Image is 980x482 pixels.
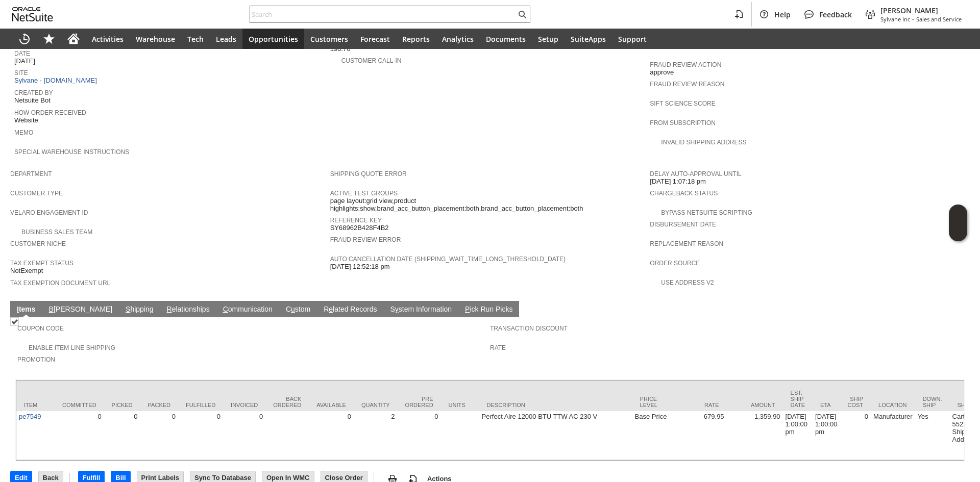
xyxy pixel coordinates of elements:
a: Auto Cancellation Date (shipping_wait_time_long_threshold_date) [330,256,566,263]
td: [DATE] 1:00:00 pm [813,411,840,460]
a: Setup [532,29,565,49]
a: Opportunities [242,29,304,49]
span: [PERSON_NAME] [880,6,962,15]
span: [DATE] 12:52:18 pm [330,263,390,271]
input: Search [250,8,516,20]
div: Shortcuts [37,29,61,49]
a: Delay Auto-Approval Until [650,170,741,177]
a: SuiteApps [565,29,612,49]
div: Rate [678,402,719,408]
span: Documents [486,34,526,44]
div: Down. Ship [923,396,942,408]
td: Yes [915,411,950,460]
div: Est. Ship Date [791,390,805,408]
a: Memo [14,129,33,136]
a: Shipping [123,305,156,315]
a: Fraud Review Reason [650,81,724,88]
span: Analytics [442,34,474,44]
a: Unrolled view on [951,303,964,315]
a: Reference Key [330,217,382,224]
div: Units [449,402,472,408]
span: Opportunities [249,34,298,44]
a: Customer Type [10,190,63,197]
svg: Recent Records [18,33,31,45]
span: u [291,305,295,313]
a: Promotion [17,356,55,363]
a: Fraud Review Error [330,236,401,243]
td: 0 [309,411,354,460]
td: 0 [140,411,178,460]
span: S [126,305,130,313]
span: Sylvane Inc [880,15,910,23]
a: Created By [14,89,53,96]
img: Checked [10,317,19,326]
span: Sales and Service [916,15,962,23]
a: Site [14,69,28,77]
a: Chargeback Status [650,190,718,197]
span: Tech [187,34,204,44]
td: 0 [55,411,104,460]
a: Pick Run Picks [462,305,515,315]
span: Oracle Guided Learning Widget. To move around, please hold and drag [949,223,967,242]
span: Reports [402,34,430,44]
a: Items [14,305,38,315]
a: Transaction Discount [490,325,568,332]
a: Business Sales Team [21,229,92,236]
span: Setup [538,34,558,44]
a: Customers [304,29,354,49]
span: [DATE] 1:07:18 pm [650,177,706,186]
a: Documents [480,29,532,49]
span: Netsuite Bot [14,96,51,105]
span: Forecast [360,34,390,44]
a: Bypass NetSuite Scripting [661,209,752,216]
td: Perfect Aire 12000 BTU TTW AC 230 V [479,411,632,460]
iframe: Click here to launch Oracle Guided Learning Help Panel [949,205,967,241]
span: Website [14,116,38,124]
span: Help [774,10,791,19]
a: Invalid Shipping Address [661,139,746,146]
a: Active Test Groups [330,190,398,197]
span: e [329,305,333,313]
div: Packed [148,402,170,408]
svg: Home [67,33,80,45]
span: Customers [310,34,348,44]
a: From Subscription [650,119,716,126]
span: [DATE] [14,57,35,65]
a: Order Source [650,260,700,267]
div: Ship Cost [847,396,863,408]
div: Committed [62,402,96,408]
div: Available [316,402,346,408]
td: 0 [223,411,265,460]
a: Sift Science Score [650,100,715,107]
a: System Information [387,305,454,315]
a: Velaro Engagement ID [10,209,88,216]
td: 1,359.90 [727,411,783,460]
a: B[PERSON_NAME] [46,305,115,315]
a: Custom [283,305,313,315]
a: pe7549 [19,413,41,420]
a: Analytics [436,29,480,49]
div: Invoiced [231,402,258,408]
div: Fulfilled [186,402,215,408]
a: Communication [220,305,275,315]
span: NotExempt [10,267,43,275]
a: Replacement reason [650,240,723,247]
a: Customer Niche [10,240,66,247]
a: Tech [181,29,210,49]
td: 0 [104,411,140,460]
a: Home [61,29,86,49]
span: R [167,305,172,313]
a: Special Warehouse Instructions [14,148,129,156]
span: - [912,15,914,23]
span: 196.70 [330,45,351,53]
a: Rate [490,344,506,351]
a: Fraud Review Action [650,61,721,68]
td: 0 [178,411,223,460]
div: Amount [734,402,775,408]
span: B [49,305,54,313]
td: [DATE] 1:00:00 pm [783,411,813,460]
td: Base Price [632,411,671,460]
a: Warehouse [130,29,181,49]
a: Tax Exemption Document URL [10,280,110,287]
a: Activities [86,29,130,49]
